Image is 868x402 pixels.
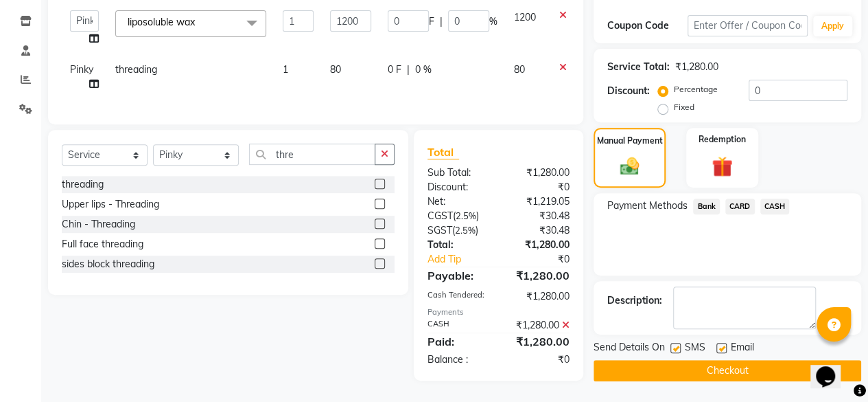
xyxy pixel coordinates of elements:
[725,199,755,214] span: CARD
[498,318,580,333] div: ₹1,280.00
[249,144,375,165] input: Search or Scan
[813,16,852,36] button: Apply
[62,237,143,252] div: Full face threading
[699,133,746,146] label: Redemption
[427,224,452,236] span: SGST
[417,238,499,252] div: Total:
[674,101,694,113] label: Fixed
[810,347,854,388] iframe: chat widget
[62,257,154,271] div: sides block threading
[514,63,525,76] span: 80
[427,145,459,159] span: Total
[417,180,499,194] div: Discount:
[489,14,497,29] span: %
[440,14,443,29] span: |
[685,340,705,357] span: SMS
[283,63,288,76] span: 1
[498,223,580,238] div: ₹30.48
[498,267,580,284] div: ₹1,280.00
[388,63,401,77] span: 0 F
[417,353,499,367] div: Balance :
[607,84,650,98] div: Discount:
[705,154,739,179] img: _gift.svg
[417,223,499,238] div: ( )
[512,252,580,267] div: ₹0
[688,15,808,36] input: Enter Offer / Coupon Code
[417,252,512,267] a: Add Tip
[693,199,720,214] span: Bank
[62,197,159,212] div: Upper lips - Threading
[456,210,476,221] span: 2.5%
[115,63,157,76] span: threading
[607,293,662,308] div: Description:
[607,199,688,213] span: Payment Methods
[415,63,432,77] span: 0 %
[417,209,499,223] div: ( )
[514,11,536,23] span: 1200
[498,209,580,223] div: ₹30.48
[330,63,341,76] span: 80
[597,135,663,147] label: Manual Payment
[498,194,580,209] div: ₹1,219.05
[62,217,135,232] div: Chin - Threading
[417,194,499,209] div: Net:
[498,238,580,252] div: ₹1,280.00
[70,63,93,76] span: Pinky
[594,340,665,357] span: Send Details On
[498,289,580,304] div: ₹1,280.00
[498,180,580,194] div: ₹0
[498,166,580,180] div: ₹1,280.00
[731,340,754,357] span: Email
[594,360,861,381] button: Checkout
[417,318,499,333] div: CASH
[417,289,499,304] div: Cash Tendered:
[675,60,718,74] div: ₹1,280.00
[614,155,646,177] img: _cash.svg
[455,225,476,236] span: 2.5%
[498,333,580,350] div: ₹1,280.00
[417,333,499,350] div: Paid:
[417,267,499,284] div: Payable:
[427,210,453,222] span: CGST
[427,306,570,318] div: Payments
[62,177,104,192] div: threading
[128,16,195,28] span: liposoluble wax
[417,166,499,180] div: Sub Total:
[498,353,580,367] div: ₹0
[407,63,410,77] span: |
[674,83,718,96] label: Percentage
[429,14,434,29] span: F
[607,60,670,74] div: Service Total:
[607,19,688,33] div: Coupon Code
[760,199,790,214] span: CASH
[195,16,201,28] a: x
